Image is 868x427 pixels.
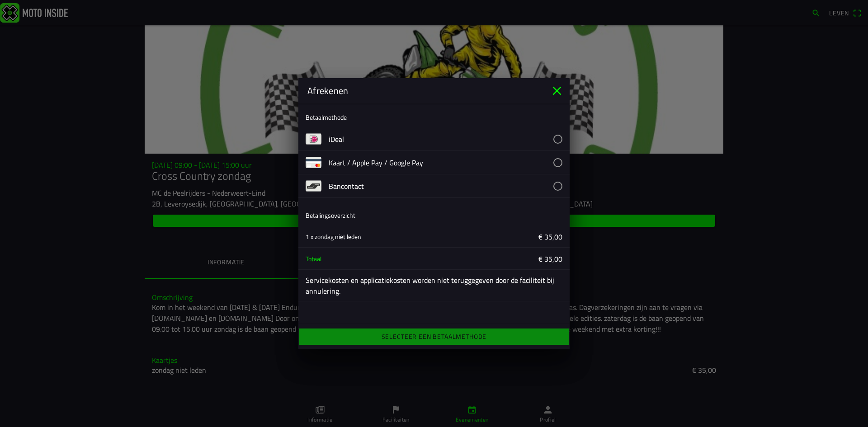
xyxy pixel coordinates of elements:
[307,84,348,98] font: Afrekenen
[550,84,564,98] ion-icon: close
[306,231,361,241] font: 1 x zondag niet leden
[306,211,355,220] font: Betalingsoverzicht
[306,178,321,194] img: payment-bancontact.png
[306,253,321,263] font: Totaal
[306,275,554,296] font: Servicekosten en applicatiekosten worden niet teruggegeven door de faciliteit bij annulering.
[306,131,321,147] img: payment-ideal.png
[306,113,347,122] font: Betaalmethode
[306,155,321,170] img: payment-card.png
[538,253,562,264] font: € 35,00
[538,231,562,242] font: € 35,00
